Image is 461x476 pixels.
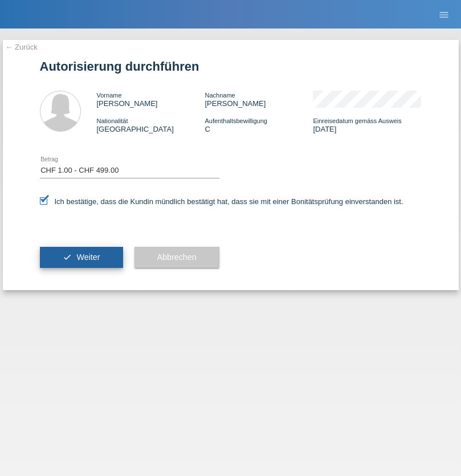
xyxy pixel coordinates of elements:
[97,92,122,99] span: Vorname
[97,117,128,124] span: Nationalität
[6,43,38,51] a: ← Zurück
[63,253,72,262] i: check
[205,117,267,124] span: Aufenthaltsbewilligung
[313,117,401,124] span: Einreisedatum gemäss Ausweis
[205,92,235,99] span: Nachname
[205,91,313,108] div: [PERSON_NAME]
[313,116,421,133] div: [DATE]
[40,247,123,268] button: check Weiter
[205,116,313,133] div: C
[40,197,403,206] label: Ich bestätige, dass die Kundin mündlich bestätigt hat, dass sie mit einer Bonitätsprüfung einvers...
[433,11,455,18] a: menu
[97,116,205,133] div: [GEOGRAPHIC_DATA]
[97,91,205,108] div: [PERSON_NAME]
[134,247,219,268] button: Abbrechen
[76,253,100,262] span: Weiter
[40,59,422,74] h1: Autorisierung durchführen
[157,253,197,262] span: Abbrechen
[438,9,450,21] i: menu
